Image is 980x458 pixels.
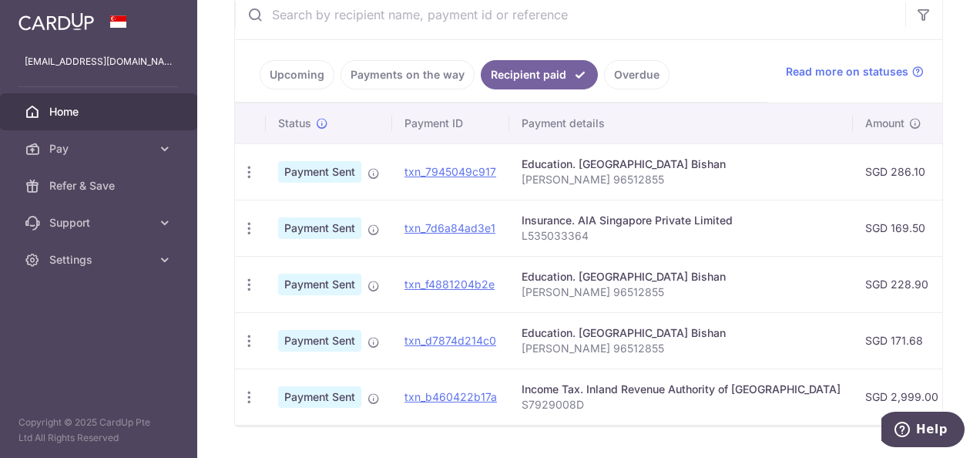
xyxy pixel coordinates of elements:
[18,12,94,31] img: CardUp
[786,64,908,79] span: Read more on statuses
[49,104,151,120] span: Home
[49,141,151,157] span: Pay
[278,274,361,295] span: Payment Sent
[509,103,853,143] th: Payment details
[853,143,951,200] td: SGD 286.10
[522,228,841,244] p: L535033364
[404,278,495,291] a: txn_f4881204b2e
[404,390,497,403] a: txn_b460422b17a
[278,386,361,408] span: Payment Sent
[49,215,151,231] span: Support
[404,334,496,347] a: txn_d7874d214c0
[522,269,841,285] div: Education. [GEOGRAPHIC_DATA] Bishan
[853,200,951,256] td: SGD 169.50
[881,412,965,450] iframe: Opens a widget where you can find more information
[49,178,151,194] span: Refer & Save
[341,60,475,89] a: Payments on the way
[278,161,361,183] span: Payment Sent
[865,116,904,131] span: Amount
[522,341,841,356] p: [PERSON_NAME] 96512855
[604,60,670,89] a: Overdue
[522,285,841,300] p: [PERSON_NAME] 96512855
[522,213,841,228] div: Insurance. AIA Singapore Private Limited
[278,116,311,131] span: Status
[260,60,334,89] a: Upcoming
[278,217,361,239] span: Payment Sent
[853,312,951,369] td: SGD 171.68
[522,157,841,172] div: Education. [GEOGRAPHIC_DATA] Bishan
[392,103,509,143] th: Payment ID
[853,369,951,425] td: SGD 2,999.00
[522,397,841,413] p: S7929008D
[49,252,151,268] span: Settings
[404,165,496,178] a: txn_7945049c917
[404,221,495,234] a: txn_7d6a84ad3e1
[522,325,841,341] div: Education. [GEOGRAPHIC_DATA] Bishan
[481,60,598,89] a: Recipient paid
[853,256,951,312] td: SGD 228.90
[278,330,361,352] span: Payment Sent
[25,54,173,69] p: [EMAIL_ADDRESS][DOMAIN_NAME]
[786,64,924,79] a: Read more on statuses
[522,382,841,397] div: Income Tax. Inland Revenue Authority of [GEOGRAPHIC_DATA]
[522,172,841,187] p: [PERSON_NAME] 96512855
